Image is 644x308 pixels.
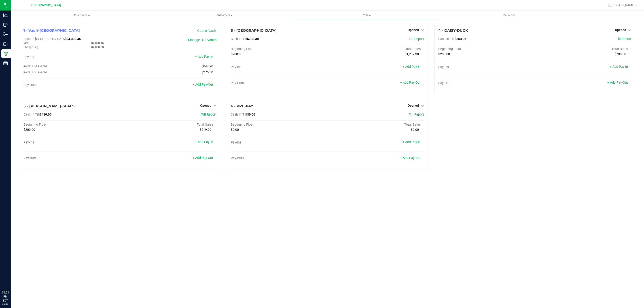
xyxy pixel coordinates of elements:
[200,104,211,107] span: Opened
[616,37,631,41] a: Till Report
[409,113,424,116] a: Till Report
[438,81,535,85] div: Pay-Outs
[91,41,104,45] span: $2,398.45
[615,28,626,32] span: Opened
[23,128,35,132] span: $200.00
[91,45,104,49] span: $2,000.00
[231,28,277,33] span: 3 - [GEOGRAPHIC_DATA]
[296,11,438,20] a: Tills
[231,123,327,127] div: Beginning Float
[201,113,216,116] a: Till Report
[247,113,255,116] span: $0.00
[408,28,419,32] span: Opened
[188,38,216,42] a: Manage Sub-Vaults
[30,3,61,7] span: [GEOGRAPHIC_DATA]
[201,70,213,74] span: $275.30
[327,47,424,51] div: Total Sales
[195,55,213,59] a: + Add Pay-In
[153,13,295,17] span: Customers
[231,37,247,41] span: Cash In Till
[23,141,120,145] div: Pay-Ins
[201,64,213,68] span: $847.20
[23,37,66,41] span: Cash In [GEOGRAPHIC_DATA]:
[193,83,213,86] a: + Add Pay-Out
[23,156,120,160] div: Pay-Outs
[195,140,213,144] a: + Add Pay-In
[23,113,40,116] span: Cash In Till
[231,47,327,51] div: Beginning Float
[438,28,468,33] span: 4 - DAISY-DUCK
[231,104,253,108] span: 6 - PRE-PAY
[535,47,631,51] div: Total Sales
[438,47,535,51] div: Beginning Float
[153,11,296,20] a: Customers
[438,65,535,69] div: Pay-Ins
[3,32,8,37] inline-svg: Inventory
[438,52,450,56] span: $200.00
[455,37,466,41] span: $863.05
[23,71,47,74] span: [DATE] 8:34 PM EDT
[606,3,636,7] span: Hi, [PERSON_NAME]!
[409,37,424,41] a: Till Report
[610,65,628,69] a: + Add Pay-In
[231,156,327,160] div: Pay-Outs
[120,123,217,127] div: Total Sales
[402,140,421,144] a: + Add Pay-In
[231,52,242,56] span: $200.00
[11,11,153,20] a: Purchases
[2,303,9,306] p: 08/20
[11,13,153,17] span: Purchases
[400,156,421,160] a: + Add Pay-Out
[231,65,327,69] div: Pay-Ins
[438,37,455,41] span: Cash In Till
[3,23,8,27] inline-svg: Inbound
[4,272,18,286] iframe: Resource center
[231,81,327,85] div: Pay-Outs
[497,13,522,17] span: Deliveries
[408,104,419,107] span: Opened
[3,61,8,65] inline-svg: Reports
[327,123,424,127] div: Total Sales
[200,128,211,132] span: $219.00
[231,113,247,116] span: Cash In Till
[23,65,47,68] span: [DATE] 8:37 PM EDT
[231,141,327,145] div: Pay-Ins
[405,52,419,56] span: $1,239.30
[23,123,120,127] div: Beginning Float
[3,13,8,17] inline-svg: Analytics
[193,156,213,160] a: + Add Pay-Out
[23,55,120,59] div: Pay-Ins
[23,42,30,45] span: Main:
[231,128,239,132] span: $0.00
[247,37,259,41] span: $738.30
[607,81,628,84] a: + Add Pay-Out
[23,46,39,49] span: Change Bag:
[438,11,581,20] a: Deliveries
[40,113,51,116] span: $419.00
[23,28,80,33] span: 1 - Vault-[GEOGRAPHIC_DATA]
[197,29,216,33] a: Count Vault
[3,51,8,56] inline-svg: Retail
[400,81,421,84] a: + Add Pay-Out
[402,65,421,69] a: + Add Pay-In
[23,104,74,108] span: 5 - [PERSON_NAME]-SEALS
[23,83,120,87] div: Pay-Outs
[296,13,438,17] span: Tills
[3,42,8,46] inline-svg: Outbound
[614,52,626,56] span: $798.80
[66,37,81,41] span: $4,398.45
[2,291,9,303] p: 04:23 PM EDT
[411,128,419,132] span: $0.00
